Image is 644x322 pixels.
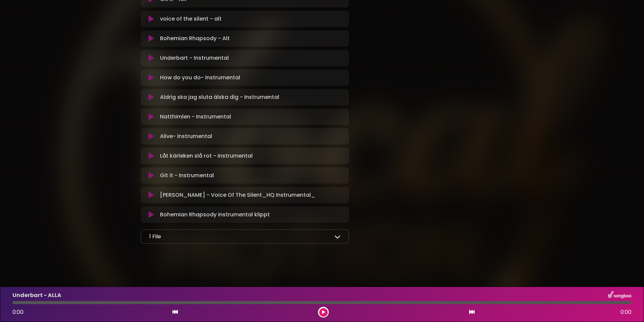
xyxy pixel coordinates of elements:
p: Underbart - Instrumental [160,54,229,62]
p: voice of the silent - alt [160,15,222,23]
p: Alive- Instrumental [160,132,212,140]
p: 1 File [149,233,161,241]
p: Låt kärleken slå rot - instrumental [160,152,253,160]
p: Bohemian Rhapsody - Alt [160,34,230,43]
p: Natthimlen - Instrumental [160,113,231,121]
p: How do you do- Instrumental [160,74,240,82]
p: [PERSON_NAME] - Voice Of The Silent_HQ Instrumental_ [160,191,315,199]
p: Git it - Instrumental [160,171,214,180]
p: Bohemian Rhapsody instrumental klippt [160,211,270,219]
p: Aldrig ska jag sluta älska dig - Instrumental [160,93,279,101]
